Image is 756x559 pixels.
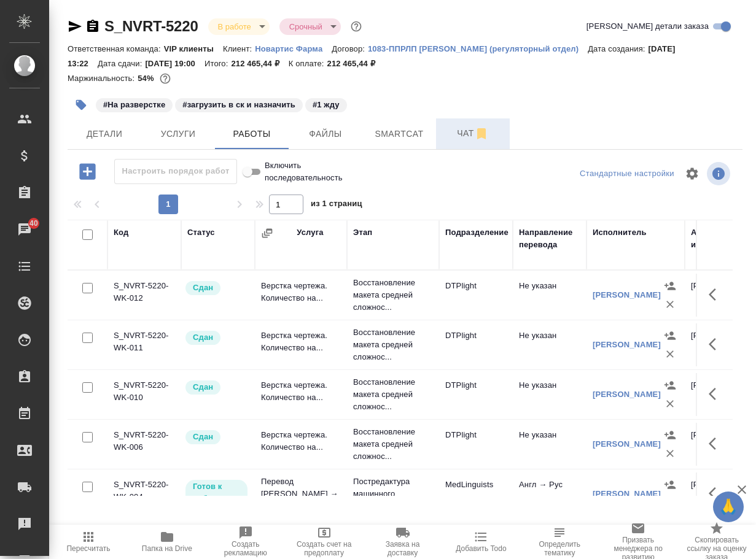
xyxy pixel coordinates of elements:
button: Назначить [661,326,679,345]
p: 1083-ППРЛП [PERSON_NAME] (регуляторный отдел) [368,44,588,53]
p: Дата создания: [588,44,648,53]
td: S_NVRT-5220-WK-010 [107,373,181,416]
p: #1 жду [313,99,340,111]
div: Менеджер проверил работу исполнителя, передает ее на следующий этап [184,330,249,346]
td: Верстка чертежа. Количество на... [255,274,347,317]
p: Клиент: [223,44,255,53]
button: Здесь прячутся важные кнопки [701,280,731,309]
button: 🙏 [713,492,744,522]
p: Восстановление макета средней сложнос... [353,376,433,413]
div: Код [114,226,128,239]
span: 40 [22,217,45,229]
span: Услуги [149,126,208,142]
td: Не указан [513,423,586,466]
p: Сдан [193,431,213,443]
a: [PERSON_NAME] [593,390,661,399]
p: Договор: [332,44,368,53]
p: #На разверстке [103,99,165,111]
td: S_NVRT-5220-WK-012 [107,274,181,317]
div: Подразделение [445,226,509,239]
p: Готов к работе [193,480,240,505]
a: S_NVRT-5220 [104,18,198,34]
p: Дата сдачи: [98,59,145,68]
div: Исполнитель может приступить к работе [184,479,249,507]
button: Здесь прячутся важные кнопки [701,429,731,458]
p: Постредактура машинного перевода [353,476,433,512]
a: 1083-ППРЛП [PERSON_NAME] (регуляторный отдел) [368,43,588,53]
td: DTPlight [439,373,513,416]
div: В работе [208,18,270,35]
a: Новартис Фарма [255,43,332,53]
button: Здесь прячутся важные кнопки [701,379,731,409]
button: Здесь прячутся важные кнопки [701,479,731,508]
button: Скопировать ссылку [85,19,100,34]
p: Восстановление макета средней сложнос... [353,426,433,463]
td: DTPlight [439,423,513,466]
p: 212 465,44 ₽ [327,59,384,68]
span: Настроить таблицу [677,159,707,188]
td: Не указан [513,373,586,416]
p: 212 465,44 ₽ [231,59,288,68]
span: из 1 страниц [311,196,362,214]
td: Не указан [513,323,586,366]
button: Удалить [661,494,679,512]
td: S_NVRT-5220-WK-004 [107,472,181,515]
span: Работы [222,126,281,142]
button: Сгруппировать [261,227,273,239]
td: Англ → Рус [513,472,586,515]
div: Менеджер проверил работу исполнителя, передает ее на следующий этап [184,280,249,296]
p: Восстановление макета средней сложнос... [353,326,433,363]
p: Сдан [193,381,213,393]
button: Срочный [286,21,326,32]
p: Маржинальность: [68,74,138,83]
button: Назначить [661,376,679,395]
button: Ошибка (Тематика второго уровня не определена для следующих документов: summary-clin-pharm - Тема... [520,525,599,559]
a: [PERSON_NAME] [593,290,661,299]
span: Файлы [296,126,355,142]
div: Услуга [297,226,323,239]
div: split button [577,164,677,183]
a: 40 [3,214,46,245]
td: S_NVRT-5220-WK-006 [107,423,181,466]
span: Smartcat [370,126,429,142]
svg: Отписаться [474,126,489,141]
div: Этап [353,226,372,239]
div: Статус [187,226,215,239]
td: DTPlight [439,274,513,317]
p: #загрузить в ск и назначить [182,99,295,111]
p: К оплате: [289,59,327,68]
td: MedLinguists [439,472,513,515]
button: 82110.46 RUB; [157,71,173,87]
div: Исполнитель [593,226,647,239]
div: В работе [279,18,341,35]
p: VIP клиенты [164,44,223,53]
div: Менеджер проверил работу исполнителя, передает ее на следующий этап [184,429,249,445]
div: Направление перевода [519,226,580,251]
button: Назначить [661,476,679,494]
span: На разверстке [95,99,174,109]
span: Включить последовательность [265,160,343,184]
td: Перевод [PERSON_NAME] → Рус [255,469,347,519]
span: Детали [75,126,134,142]
button: Удалить [661,444,679,463]
a: [PERSON_NAME] [593,439,661,449]
td: Верстка чертежа. Количество на... [255,373,347,416]
td: Не указан [513,274,586,317]
button: Удалить [661,395,679,413]
p: Ответственная команда: [68,44,164,53]
span: Посмотреть информацию [707,162,733,185]
button: Удалить [661,295,679,314]
button: Назначить [661,277,679,295]
p: 54% [138,74,157,83]
button: Добавить работу [71,159,104,184]
button: В работе [214,21,255,32]
a: [PERSON_NAME] [593,340,661,349]
td: DTPlight [439,323,513,366]
span: 🙏 [718,494,739,520]
span: [PERSON_NAME] детали заказа [586,20,709,33]
p: [DATE] 19:00 [145,59,205,68]
span: Чат [443,126,502,141]
td: Верстка чертежа. Количество на... [255,423,347,466]
p: Сдан [193,331,213,344]
div: Менеджер проверил работу исполнителя, передает ее на следующий этап [184,379,249,396]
